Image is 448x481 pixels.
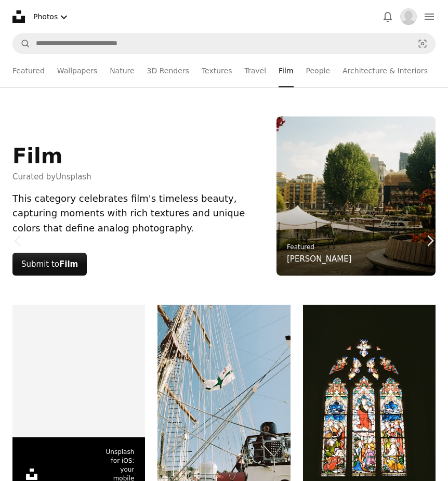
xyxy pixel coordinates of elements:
button: Select asset type [29,6,74,28]
a: 3D Renders [147,54,189,87]
a: People [306,54,331,87]
a: Architecture & Interiors [342,54,428,87]
a: Nature [110,54,134,87]
a: Featured [12,54,45,87]
a: Travel [244,54,266,87]
a: [PERSON_NAME] [287,253,352,265]
a: Textures [202,54,232,87]
a: Unsplash [56,172,91,181]
a: Home — Unsplash [12,10,25,23]
h1: Film [12,144,91,168]
a: Ornate stained glass window with religious figures. [303,400,436,409]
img: Avatar of user ely villanueva [400,8,417,25]
span: Curated by [12,171,91,183]
form: Find visuals sitewide [12,33,436,54]
button: Submit to Film [12,253,87,276]
strong: Film [59,259,78,269]
a: Next [412,191,448,291]
button: Profile [398,6,419,27]
button: Visual search [410,34,435,54]
a: Featured [287,243,314,251]
button: Search Unsplash [13,34,31,54]
a: Wallpapers [57,54,97,87]
button: Notifications [377,6,398,27]
button: Menu [419,6,440,27]
div: This category celebrates film's timeless beauty, capturing moments with rich textures and unique ... [12,191,264,236]
a: Tall ship with white sails and rigging against blue sky [157,399,290,409]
